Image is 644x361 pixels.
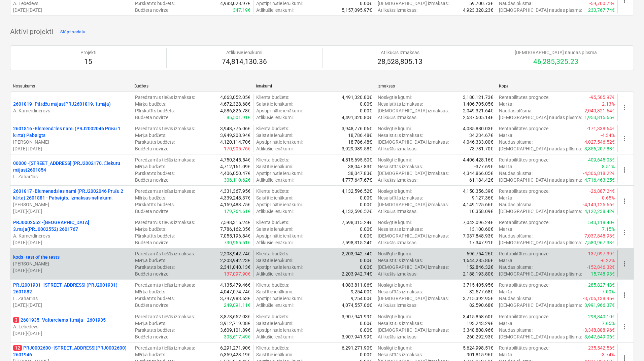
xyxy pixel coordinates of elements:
p: [DATE] - [DATE] [13,7,129,13]
p: [DEMOGRAPHIC_DATA] naudas plūsma : [499,7,582,13]
p: 4,491,320.80€ [342,94,372,101]
p: 696,754.26€ [467,250,493,257]
p: 85,501.91€ [227,114,250,121]
p: 4,777,647.67€ [342,177,372,183]
p: Paredzamās tiešās izmaksas : [135,219,195,226]
div: Nosaukums [13,84,129,88]
p: 7,055,196.84€ [220,232,250,239]
p: [DEMOGRAPHIC_DATA] naudas plūsma : [499,270,582,277]
p: Marža : [499,288,513,295]
p: Atlikušie ienākumi : [256,302,294,309]
p: 4,132,596.52€ [342,208,372,215]
p: 38,047.83€ [348,170,372,177]
p: 2,203,942.74€ [342,250,372,257]
p: Nesaistītās izmaksas : [378,288,423,295]
p: 18,786.48€ [348,132,372,139]
p: 0.00€ [360,232,372,239]
p: Mērķa budžets : [135,288,166,295]
p: -95,505.97€ [589,94,615,101]
p: 0.00€ [360,226,372,232]
span: more_vert [620,166,629,174]
div: PRJ2001931 -[STREET_ADDRESS] (PRJ2001931) 2601882L. Zaharāns[DATE]-[DATE] [13,282,129,309]
p: Atlikušie ienākumi : [256,7,294,13]
span: 12 [13,345,22,351]
p: Atlikušās izmaksas : [378,114,418,121]
p: [DEMOGRAPHIC_DATA] izmaksas : [378,201,449,208]
p: Marža : [499,132,513,139]
p: Klienta budžets : [256,94,289,101]
p: Nesaistītās izmaksas : [378,163,423,170]
p: [PERSON_NAME] [13,201,129,208]
p: Rentabilitātes prognoze : [499,250,549,257]
p: 34,234.67€ [469,132,493,139]
p: 3,948,776.06€ [342,125,372,132]
p: Saistītie ienākumi : [256,132,293,139]
p: Marža : [499,163,513,170]
p: Rentabilitātes prognoze : [499,188,549,194]
p: L. Zaharāns [13,173,129,180]
p: 285,827.43€ [588,282,615,288]
p: [DEMOGRAPHIC_DATA] naudas plūsma : [499,114,582,121]
p: 7,580,967.33€ [584,239,615,246]
div: 00000 -[STREET_ADDRESS] (PRJ2002170, Čiekuru mājas)2601854L. Zaharāns [13,160,129,180]
p: -171,338.64€ [587,125,615,132]
p: Klienta budžets : [256,313,289,320]
p: 2601819 - Pīlādžu mājas(PRJ2601819, 1.māja) [13,101,111,107]
p: L. Zaharāns [13,295,129,302]
p: 4,331,367.95€ [220,188,250,194]
p: 18,786.48€ [348,139,372,145]
p: 7.15% [602,226,615,232]
p: Noslēgtie līgumi : [378,250,412,257]
div: PRJ0002552 -[GEOGRAPHIC_DATA] 3.māja(PRJ0002552) 2601767A. Kamerdinerovs[DATE]-[DATE] [13,219,129,246]
p: Atlikušās izmaksas : [378,145,418,152]
p: Noslēgtie līgumi : [378,282,412,288]
div: 2601817 -Blūmenadāles nami (PRJ2002046 Prūšu 2 kārta) 2601881 - Pabeigts. Izmaksas neliekam.[PERS... [13,188,129,215]
p: Atlikušie ienākumi : [256,270,294,277]
p: PRJ0002600 - [STREET_ADDRESS](PRJ0002600) 2601946 [13,345,129,358]
p: 73,781.70€ [469,145,493,152]
p: Budžeta novirze : [135,270,169,277]
p: 13,100.60€ [469,226,493,232]
p: 3,948,776.06€ [220,125,250,132]
p: 1,644,285.86€ [463,257,493,264]
p: 4,047,074.74€ [220,288,250,295]
p: 2,203,942.74€ [220,250,250,257]
p: Budžeta novirze : [135,302,169,309]
p: Pārskatīts budžets : [135,170,175,177]
div: 32601935 -Valterciems 1.māja - 2601935A. Lebedevs[DATE]-[DATE] [13,317,129,337]
span: more_vert [620,291,629,299]
p: 4,406,428.16€ [463,156,493,163]
div: Kopā [499,84,615,89]
p: 179,764.61€ [224,208,250,215]
p: 1,406,705.05€ [463,101,493,107]
p: -137,097.90€ [223,270,250,277]
p: -7,037,848.93€ [583,232,615,239]
span: more_vert [620,228,629,237]
p: 249,091.11€ [224,302,250,309]
p: Marža : [499,257,513,264]
p: 4,132,596.52€ [342,188,372,194]
p: [PERSON_NAME] [13,139,129,145]
p: Apstiprinātie ienākumi : [256,139,302,145]
p: 4,085,880.03€ [463,125,493,132]
p: 2,203,942.23€ [220,257,250,264]
p: Saistītie ienākumi : [256,226,293,232]
p: 7,037,848.93€ [463,232,493,239]
p: Rentabilitātes prognoze : [499,125,549,132]
p: 4,815,695.50€ [342,156,372,163]
p: [DEMOGRAPHIC_DATA] naudas plūsma : [499,302,582,309]
p: Atlikušās izmaksas : [378,208,418,215]
p: 3,991,966.37€ [584,302,615,309]
p: Paredzamās tiešās izmaksas : [135,188,195,194]
p: 9,127.36€ [472,194,493,201]
p: 4,672,328.68€ [220,101,250,107]
p: Nesaistītās izmaksas : [378,132,423,139]
p: 409,645.03€ [588,156,615,163]
p: 0.00€ [360,264,372,270]
p: -152,846.32€ [587,264,615,270]
p: 4,120,114.70€ [220,139,250,145]
p: Saistītie ienākumi : [256,194,293,201]
p: Budžeta novirze : [135,239,169,246]
p: Atlikušās izmaksas : [378,239,418,246]
span: more_vert [620,323,629,331]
